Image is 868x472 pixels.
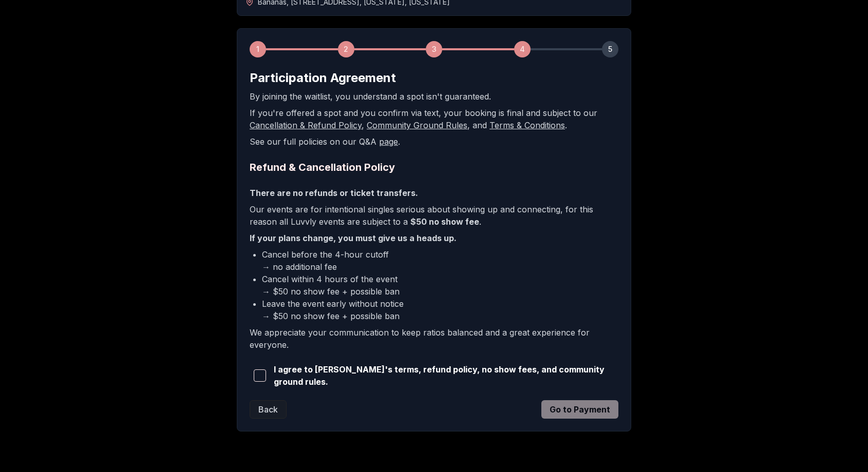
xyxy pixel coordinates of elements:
a: Community Ground Rules [367,120,467,130]
p: We appreciate your communication to keep ratios balanced and a great experience for everyone. [250,326,618,351]
p: See our full policies on our Q&A . [250,135,618,148]
b: $50 no show fee [410,217,479,227]
h2: Participation Agreement [250,70,618,86]
li: Cancel within 4 hours of the event → $50 no show fee + possible ban [262,273,618,298]
button: Back [250,400,287,419]
a: Cancellation & Refund Policy [250,120,362,130]
p: Our events are for intentional singles serious about showing up and connecting, for this reason a... [250,203,618,228]
p: If your plans change, you must give us a heads up. [250,232,618,244]
div: 3 [426,41,442,57]
p: By joining the waitlist, you understand a spot isn't guaranteed. [250,90,618,103]
div: 5 [602,41,618,57]
p: There are no refunds or ticket transfers. [250,187,618,199]
a: Terms & Conditions [489,120,565,130]
p: If you're offered a spot and you confirm via text, your booking is final and subject to our , , a... [250,107,618,131]
div: 1 [250,41,266,57]
div: 4 [514,41,531,57]
a: page [379,136,398,147]
li: Cancel before the 4-hour cutoff → no additional fee [262,248,618,273]
span: I agree to [PERSON_NAME]'s terms, refund policy, no show fees, and community ground rules. [274,363,618,388]
h2: Refund & Cancellation Policy [250,160,618,174]
div: 2 [338,41,354,57]
li: Leave the event early without notice → $50 no show fee + possible ban [262,298,618,322]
